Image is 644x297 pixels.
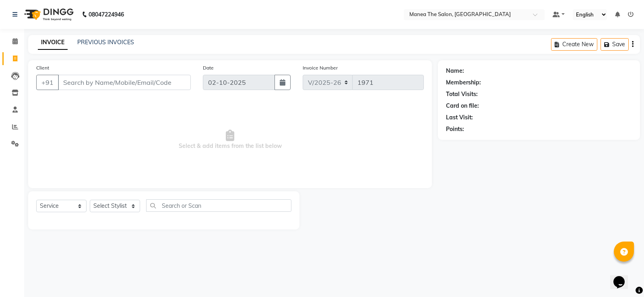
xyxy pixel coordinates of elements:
[77,39,134,46] a: PREVIOUS INVOICES
[446,78,481,87] div: Membership:
[303,64,338,72] label: Invoice Number
[446,67,464,75] div: Name:
[36,64,49,72] label: Client
[38,35,68,50] a: INVOICE
[146,199,291,212] input: Search or Scan
[446,113,473,122] div: Last Visit:
[610,265,636,289] iframe: chat widget
[36,75,59,90] button: +91
[601,38,629,51] button: Save
[551,38,597,51] button: Create New
[21,3,76,26] img: logo
[446,125,464,133] div: Points:
[203,64,214,72] label: Date
[446,102,479,110] div: Card on file:
[36,100,424,180] span: Select & add items from the list below
[446,90,478,98] div: Total Visits:
[89,3,124,26] b: 08047224946
[58,75,191,90] input: Search by Name/Mobile/Email/Code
